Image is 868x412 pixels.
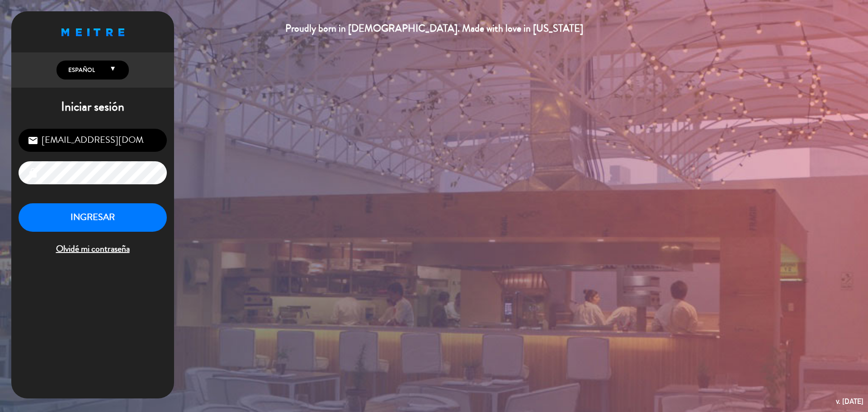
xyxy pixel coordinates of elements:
span: Español [66,66,95,75]
div: v. [DATE] [836,395,863,407]
i: lock [28,168,38,178]
span: Olvidé mi contraseña [19,242,167,257]
input: Correo Electrónico [19,129,167,152]
h1: Iniciar sesión [11,99,174,115]
i: email [28,135,38,146]
button: INGRESAR [19,203,167,232]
